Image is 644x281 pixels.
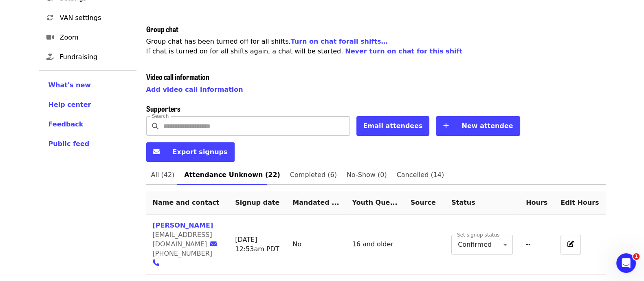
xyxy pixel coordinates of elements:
[153,250,213,257] span: [PHONE_NUMBER]
[146,24,178,34] span: Group chat
[342,165,392,185] a: No-Show (0)
[184,169,280,181] span: Attendance Unknown (22)
[146,103,180,114] span: Supporters
[39,8,136,28] a: VAN settings
[146,191,229,215] th: Name and contact
[48,100,127,110] a: Help center
[48,139,127,149] a: Public feed
[60,52,130,62] span: Fundraising
[290,169,337,181] span: Completed (6)
[173,148,228,156] span: Export signups
[392,165,449,185] a: Cancelled (14)
[397,169,444,181] span: Cancelled (14)
[163,116,350,136] input: Search
[554,191,605,215] th: Edit Hours
[146,38,463,55] span: Group chat has been turned off for all shifts . If chat is turned on for all shifts again, a chat...
[60,13,130,23] span: VAN settings
[146,86,243,93] a: Add video call information
[146,165,180,185] a: All (42)
[153,148,160,156] i: envelope icon
[363,122,423,130] span: Email attendees
[153,231,212,248] span: [EMAIL_ADDRESS][DOMAIN_NAME]
[292,199,339,206] span: Mandated Service
[48,81,91,89] span: What's new
[48,119,84,129] button: Feedback
[146,71,209,82] span: Video call information
[285,165,342,185] a: Completed (6)
[451,199,475,206] span: Status
[152,114,169,119] label: Search
[451,235,513,254] div: Confirmed
[153,259,159,267] i: phone icon
[352,199,397,206] span: Youth Question
[47,14,53,22] i: sync icon
[48,140,90,148] span: Public feed
[153,259,164,267] a: phone icon
[48,80,127,90] a: What's new
[151,169,175,181] span: All (42)
[39,47,136,67] a: Fundraising
[457,232,499,237] label: Set signup status
[436,116,520,136] button: New attendee
[345,46,462,56] button: Never turn on chat for this shift
[347,169,387,181] span: No-Show (0)
[48,101,91,108] span: Help center
[404,191,445,215] th: Source
[345,215,404,274] td: 16 and older
[229,191,286,215] th: Signup date
[519,191,554,215] th: Hours
[229,215,286,274] td: [DATE] 12:53am PDT
[286,215,345,274] td: No
[633,253,640,260] span: 1
[443,122,448,130] i: plus icon
[567,240,574,248] i: pen-to-square icon
[46,53,54,61] i: hand-holding-heart icon
[210,240,222,248] a: envelope icon
[46,33,54,41] i: video icon
[616,253,636,273] iframe: Intercom live chat
[39,28,136,47] a: Zoom
[179,165,285,185] a: Attendance Unknown (22)
[462,122,513,130] span: New attendee
[356,116,430,136] button: Email attendees
[519,215,554,274] td: --
[291,38,388,45] a: Turn on chat forall shifts…
[153,221,213,229] a: [PERSON_NAME]
[210,240,217,248] i: envelope icon
[152,122,158,130] i: search icon
[146,142,235,162] button: Export signups
[60,33,130,42] span: Zoom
